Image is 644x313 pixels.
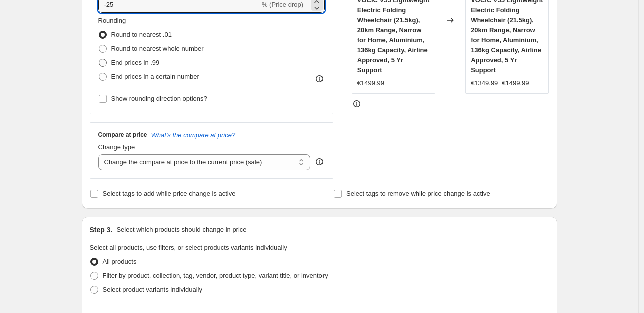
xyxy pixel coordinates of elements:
span: Select tags to add while price change is active [103,190,236,197]
span: End prices in a certain number [111,73,199,80]
span: Select all products, use filters, or select products variants individually [90,244,287,251]
span: Filter by product, collection, tag, vendor, product type, variant title, or inventory [103,272,328,279]
span: Round to nearest .01 [111,31,172,38]
span: All products [103,258,137,265]
span: % (Price drop) [262,1,303,8]
span: Show rounding direction options? [111,95,207,102]
h2: Step 3. [90,225,113,235]
button: What's the compare at price? [151,131,236,139]
span: Select tags to remove while price change is active [346,190,490,197]
div: €1499.99 [357,78,384,88]
span: Change type [98,143,135,151]
span: Round to nearest whole number [111,45,204,52]
h3: Compare at price [98,131,147,139]
span: Rounding [98,17,126,24]
p: Select which products should change in price [116,225,246,235]
span: Select product variants individually [103,286,202,293]
span: End prices in .99 [111,59,160,66]
div: €1349.99 [471,78,498,88]
div: help [314,157,325,167]
strike: €1499.99 [502,78,529,88]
